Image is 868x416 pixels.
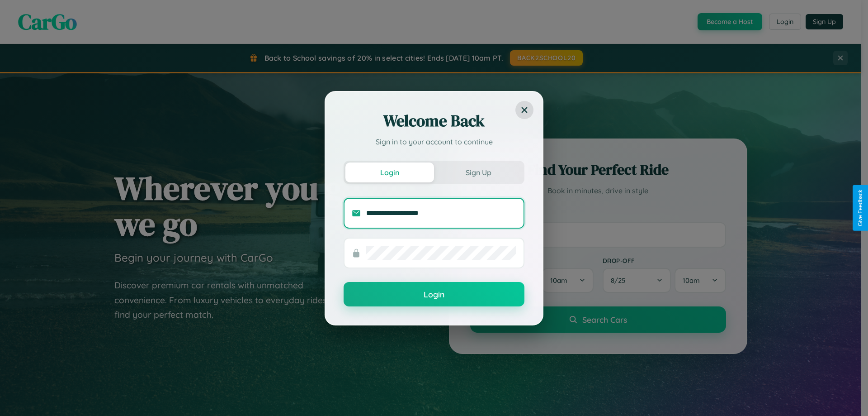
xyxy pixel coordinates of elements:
[344,136,524,147] p: Sign in to your account to continue
[344,110,524,132] h2: Welcome Back
[344,282,524,306] button: Login
[345,163,434,182] button: Login
[857,190,863,226] div: Give Feedback
[434,163,523,182] button: Sign Up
